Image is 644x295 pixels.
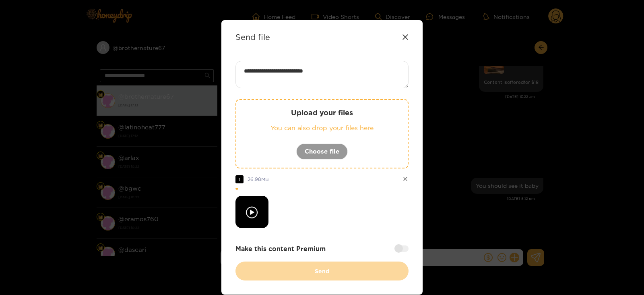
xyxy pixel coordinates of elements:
[296,143,348,160] button: Choose file
[252,123,392,133] p: You can also drop your files here
[235,244,326,253] strong: Make this content Premium
[235,32,270,42] strong: Send file
[248,177,269,182] span: 26.98 MB
[235,262,409,280] button: Send
[252,108,392,117] p: Upload your files
[235,175,244,183] span: 1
